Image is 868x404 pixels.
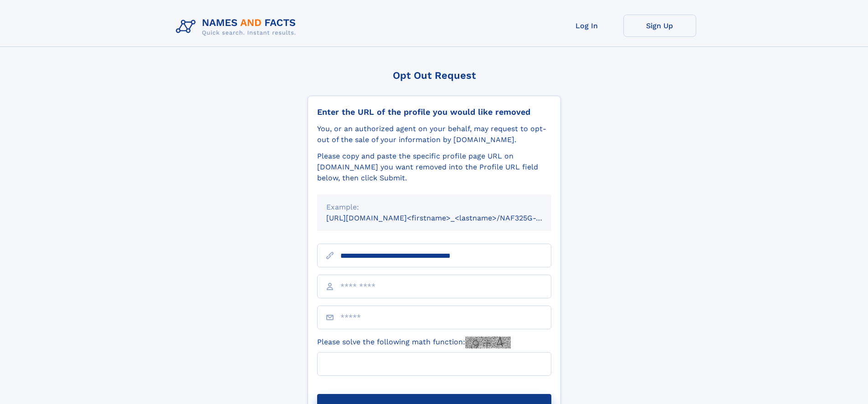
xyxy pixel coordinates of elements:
div: Opt Out Request [308,70,561,81]
div: You, or an authorized agent on your behalf, may request to opt-out of the sale of your informatio... [317,123,551,145]
img: Logo Names and Facts [172,15,303,39]
label: Please solve the following math function: [317,337,511,348]
div: Example: [326,202,542,213]
div: Please copy and paste the specific profile page URL on [DOMAIN_NAME] you want removed into the Pr... [317,151,551,184]
small: [URL][DOMAIN_NAME]<firstname>_<lastname>/NAF325G-xxxxxxxx [326,214,569,222]
div: Enter the URL of the profile you would like removed [317,107,551,117]
a: Sign Up [623,15,696,37]
a: Log In [550,15,623,37]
